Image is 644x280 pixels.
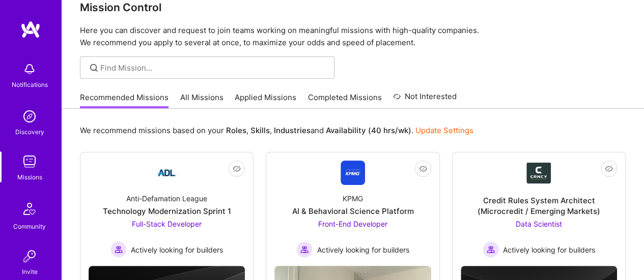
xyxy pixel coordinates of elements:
[100,63,327,73] input: Find Mission...
[19,59,40,79] img: bell
[461,195,617,216] div: Credit Rules System Architect (Microcredit / Emerging Markets)
[15,127,44,137] div: Discovery
[132,220,202,228] span: Full-Stack Developer
[503,244,595,255] span: Actively looking for builders
[461,161,617,258] a: Company LogoCredit Rules System Architect (Microcredit / Emerging Markets)Data Scientist Actively...
[308,92,382,109] a: Completed Missions
[12,79,48,90] div: Notifications
[317,244,409,255] span: Actively looking for builders
[226,126,246,135] b: Roles
[180,92,223,109] a: All Missions
[483,241,499,258] img: Actively looking for builders
[605,165,613,173] i: icon EyeClosed
[80,1,626,14] h3: Mission Control
[341,161,365,185] img: Company Logo
[22,266,38,277] div: Invite
[17,197,42,221] img: Community
[20,20,41,39] img: logo
[80,125,473,136] p: We recommend missions based on your , , and .
[131,244,223,255] span: Actively looking for builders
[19,106,40,127] img: discovery
[19,246,40,266] img: Invite
[516,220,562,228] span: Data Scientist
[155,161,179,185] img: Company Logo
[415,126,473,135] a: Update Settings
[89,161,245,258] a: Company LogoAnti-Defamation LeagueTechnology Modernization Sprint 1Full-Stack Developer Actively ...
[250,126,270,135] b: Skills
[17,172,42,182] div: Missions
[80,92,169,109] a: Recommended Missions
[19,151,40,172] img: teamwork
[103,206,231,216] div: Technology Modernization Sprint 1
[80,24,626,49] p: Here you can discover and request to join teams working on meaningful missions with high-quality ...
[235,92,296,109] a: Applied Missions
[296,241,313,258] img: Actively looking for builders
[419,165,427,173] i: icon EyeClosed
[110,241,127,258] img: Actively looking for builders
[393,90,457,109] a: Not Interested
[526,163,551,183] img: Company Logo
[292,206,413,216] div: AI & Behavioral Science Platform
[343,193,363,204] div: KPMG
[13,221,46,232] div: Community
[326,126,411,135] b: Availability (40 hrs/wk)
[233,165,241,173] i: icon EyeClosed
[126,193,207,204] div: Anti-Defamation League
[318,220,387,228] span: Front-End Developer
[274,126,311,135] b: Industries
[88,62,100,74] i: icon SearchGrey
[274,161,431,258] a: Company LogoKPMGAI & Behavioral Science PlatformFront-End Developer Actively looking for builders...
